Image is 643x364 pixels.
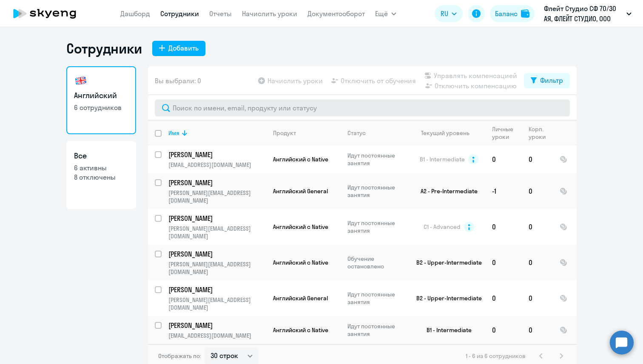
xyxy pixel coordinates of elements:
p: Идут постоянные занятия [347,291,406,306]
input: Поиск по имени, email, продукту или статусу [155,99,570,116]
a: [PERSON_NAME] [168,249,266,259]
span: Английский с Native [273,155,328,163]
p: Флейт Студио СФ 70/30 АЯ, ФЛЕЙТ СТУДИО, ООО [544,3,623,24]
h1: Сотрудники [66,40,142,57]
td: B1 - Intermediate [406,316,485,344]
div: Баланс [495,8,518,19]
button: RU [435,5,463,22]
span: Ещё [375,8,388,19]
td: 0 [522,280,553,316]
td: B2 - Upper-Intermediate [406,280,485,316]
img: english [74,74,88,87]
a: [PERSON_NAME] [168,285,266,294]
td: 0 [522,209,553,245]
h3: Все [74,150,128,161]
a: [PERSON_NAME] [168,178,266,187]
div: Продукт [273,129,340,137]
span: Английский с Native [273,223,328,231]
p: [PERSON_NAME] [168,214,265,223]
div: Статус [347,129,406,137]
span: C1 - Advanced [424,223,461,231]
a: [PERSON_NAME] [168,321,266,330]
p: [PERSON_NAME][EMAIL_ADDRESS][DOMAIN_NAME] [168,296,266,311]
p: Идут постоянные занятия [347,183,406,199]
p: 6 сотрудников [74,103,128,112]
td: 0 [485,245,522,280]
p: 8 отключены [74,172,128,182]
a: Дашборд [120,9,150,18]
span: Английский General [273,187,328,195]
p: Обучение остановлено [347,255,406,270]
a: Английский6 сотрудников [66,66,136,134]
p: [EMAIL_ADDRESS][DOMAIN_NAME] [168,161,266,169]
td: -1 [485,173,522,209]
a: Начислить уроки [242,9,297,18]
button: Балансbalance [490,5,535,22]
button: Ещё [375,5,396,22]
button: Добавить [152,41,205,56]
a: Документооборот [307,9,365,18]
div: Добавить [168,43,199,53]
a: [PERSON_NAME] [168,214,266,223]
p: [PERSON_NAME][EMAIL_ADDRESS][DOMAIN_NAME] [168,260,266,276]
a: Все6 активны8 отключены [66,141,136,209]
p: Идут постоянные занятия [347,322,406,338]
div: Статус [347,129,366,137]
h3: Английский [74,90,128,101]
button: Флейт Студио СФ 70/30 АЯ, ФЛЕЙТ СТУДИО, ООО [540,3,636,24]
img: balance [521,9,529,18]
p: [EMAIL_ADDRESS][DOMAIN_NAME] [168,332,266,339]
div: Имя [168,129,266,137]
td: 0 [522,316,553,344]
div: Корп. уроки [529,125,552,141]
span: Отображать по: [158,352,201,360]
div: Личные уроки [492,125,516,141]
td: 0 [522,173,553,209]
span: Вы выбрали: 0 [155,76,201,86]
span: 1 - 6 из 6 сотрудников [466,352,526,360]
span: Английский с Native [273,326,328,334]
span: Английский с Native [273,259,328,266]
a: Отчеты [209,9,232,18]
p: Идут постоянные занятия [347,219,406,234]
div: Фильтр [540,75,563,85]
p: [PERSON_NAME] [168,150,265,159]
div: Продукт [273,129,296,137]
div: Текущий уровень [413,129,485,137]
p: 6 активны [74,163,128,172]
span: RU [441,8,448,19]
a: Сотрудники [160,9,199,18]
p: [PERSON_NAME] [168,178,265,187]
span: Английский General [273,294,328,302]
p: [PERSON_NAME] [168,285,265,294]
td: A2 - Pre-Intermediate [406,173,485,209]
a: [PERSON_NAME] [168,150,266,159]
td: 0 [485,209,522,245]
td: 0 [522,245,553,280]
p: Идут постоянные занятия [347,152,406,167]
td: 0 [522,145,553,173]
div: Имя [168,129,179,137]
td: 0 [485,280,522,316]
td: 0 [485,316,522,344]
p: [PERSON_NAME] [168,249,265,259]
span: B1 - Intermediate [420,155,465,163]
div: Текущий уровень [421,129,469,137]
button: Фильтр [524,73,570,88]
p: [PERSON_NAME][EMAIL_ADDRESS][DOMAIN_NAME] [168,189,266,204]
td: 0 [485,145,522,173]
p: [PERSON_NAME] [168,321,265,330]
div: Личные уроки [492,125,521,141]
td: B2 - Upper-Intermediate [406,245,485,280]
div: Корп. уроки [529,125,547,141]
p: [PERSON_NAME][EMAIL_ADDRESS][DOMAIN_NAME] [168,225,266,240]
